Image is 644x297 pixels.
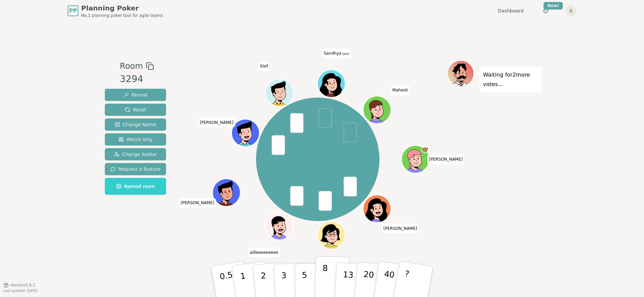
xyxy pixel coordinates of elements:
[483,70,538,89] p: Waiting for 2 more votes...
[391,85,410,95] span: Click to change your name
[248,248,280,257] span: Click to change your name
[341,52,349,55] span: (you)
[3,282,36,288] button: Version0.9.2
[118,136,153,143] span: Watch only
[198,118,235,127] span: Click to change your name
[382,224,419,233] span: Click to change your name
[105,163,166,175] button: Request a feature
[258,61,270,71] span: Click to change your name
[3,289,38,293] span: Last updated: [DATE]
[105,118,166,131] button: Change Name
[105,89,166,101] button: Reveal
[498,7,524,14] a: Dashboard
[120,60,143,72] span: Room
[179,198,216,208] span: Click to change your name
[10,282,36,288] span: Version 0.9.2
[120,72,154,86] div: 3294
[105,178,166,195] button: Named room
[81,13,163,18] span: No.1 planning poker tool for agile teams
[125,106,146,113] span: Reset
[68,3,163,18] a: PPPlanning PokerNo.1 planning poker tool for agile teams
[105,148,166,160] button: Change Avatar
[115,121,156,128] span: Change Name
[81,3,163,13] span: Planning Poker
[421,146,429,153] span: Laura is the host
[427,155,464,164] span: Click to change your name
[105,133,166,145] button: Watch only
[544,2,563,9] div: New!
[105,104,166,116] button: Reset
[114,151,157,158] span: Change Avatar
[566,5,576,16] button: S
[110,166,161,172] span: Request a feature
[322,49,351,58] span: Click to change your name
[318,71,344,97] button: Click to change your avatar
[540,5,552,17] button: New!
[116,183,155,190] span: Named room
[123,91,147,98] span: Reveal
[69,7,77,15] span: PP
